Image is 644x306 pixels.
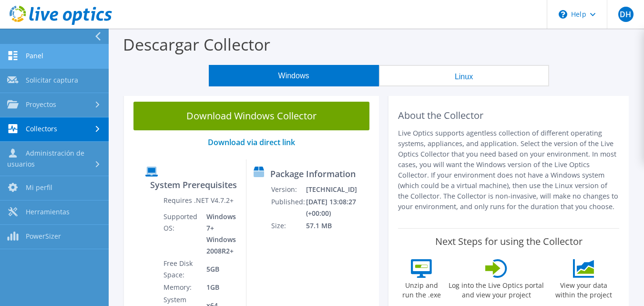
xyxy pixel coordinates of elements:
label: Descargar Collector [123,33,270,55]
label: Next Steps for using the Collector [435,236,583,247]
label: View your data within the project [549,278,618,300]
a: Download Windows Collector [133,102,369,130]
td: Version: [271,183,306,196]
a: Download via direct link [208,137,295,148]
button: Windows [209,65,379,86]
td: 5GB [199,257,239,281]
td: Windows 7+ Windows 2008R2+ [199,211,239,257]
label: System Prerequisites [150,180,237,190]
td: 1GB [199,281,239,294]
label: Unzip and run the .exe [399,278,443,300]
svg: \n [559,10,567,19]
h2: About the Collector [398,110,619,121]
td: 57.1 MB [306,220,375,232]
p: Live Optics supports agentless collection of different operating systems, appliances, and applica... [398,128,619,212]
label: Requires .NET V4.7.2+ [164,196,234,205]
td: [TECHNICAL_ID] [306,183,375,196]
td: Free Disk Space: [163,257,199,281]
td: Memory: [163,281,199,294]
td: Size: [271,220,306,232]
button: Linux [379,65,549,86]
td: [DATE] 13:08:27 (+00:00) [306,196,375,220]
label: Log into the Live Optics portal and view your project [448,278,544,300]
td: Supported OS: [163,211,199,257]
label: Package Information [270,169,356,179]
td: Published: [271,196,306,220]
span: DH [618,7,634,22]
